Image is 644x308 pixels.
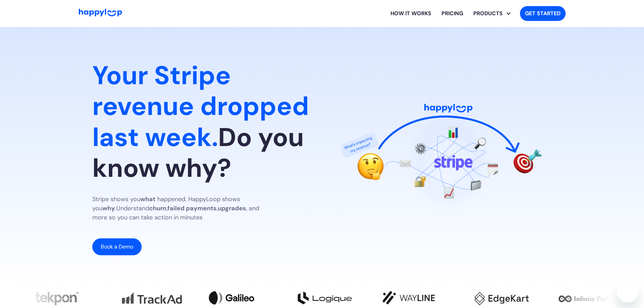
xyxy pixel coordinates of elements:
iframe: Button to launch messaging window [617,281,639,303]
em: . [115,204,116,212]
a: Learn how HappyLoop works [385,3,436,24]
a: Book a Demo [92,238,142,255]
img: HappyLoop Logo [79,9,122,17]
strong: upgrades [218,204,246,212]
div: Explore HappyLoop use cases [468,3,515,24]
strong: what [140,195,156,203]
h1: Do you know why? [92,60,311,184]
strong: why [102,204,115,212]
a: Get started with HappyLoop [520,6,566,21]
p: Stripe shows you happened. HappyLoop shows you Understand , , , and more so you can take action i... [92,195,275,222]
div: PRODUCTS [473,3,515,24]
a: Go to Home Page [79,9,122,18]
strong: failed payments [167,204,217,212]
a: View HappyLoop pricing plans [436,3,468,24]
div: PRODUCTS [468,9,508,18]
strong: churn [149,204,166,212]
span: Your Stripe revenue dropped last week. [92,58,309,154]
